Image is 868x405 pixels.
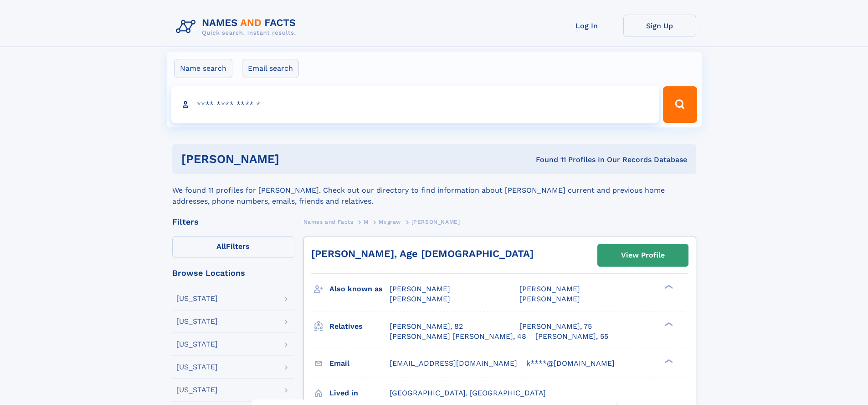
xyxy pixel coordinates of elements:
[176,363,218,371] div: [US_STATE]
[379,219,401,225] span: Mcgraw
[535,331,608,342] a: [PERSON_NAME], 55
[329,281,390,297] h3: Also known as
[172,236,294,258] label: Filters
[172,174,696,207] div: We found 11 profiles for [PERSON_NAME]. Check out our directory to find information about [PERSON...
[242,59,299,78] label: Email search
[621,245,665,266] div: View Profile
[519,284,580,293] span: [PERSON_NAME]
[390,331,526,342] a: [PERSON_NAME] [PERSON_NAME], 48
[411,219,460,225] span: [PERSON_NAME]
[379,216,401,227] a: Mcgraw
[176,295,218,302] div: [US_STATE]
[550,15,623,37] a: Log In
[171,86,659,123] input: search input
[181,153,408,165] h1: [PERSON_NAME]
[176,341,218,348] div: [US_STATE]
[663,86,697,123] button: Search Button
[176,318,218,325] div: [US_STATE]
[364,219,369,225] span: M
[303,216,354,227] a: Names and Facts
[623,15,696,37] a: Sign Up
[176,386,218,394] div: [US_STATE]
[364,216,369,227] a: M
[519,321,592,331] a: [PERSON_NAME], 75
[519,295,580,303] span: [PERSON_NAME]
[172,269,294,277] div: Browse Locations
[311,248,534,259] a: [PERSON_NAME], Age [DEMOGRAPHIC_DATA]
[329,319,390,334] h3: Relatives
[663,284,673,290] div: ❯
[216,242,226,251] span: All
[407,155,687,165] div: Found 11 Profiles In Our Records Database
[172,218,294,226] div: Filters
[174,59,232,78] label: Name search
[329,356,390,371] h3: Email
[329,385,390,401] h3: Lived in
[390,284,450,293] span: [PERSON_NAME]
[598,244,688,266] a: View Profile
[390,295,450,303] span: [PERSON_NAME]
[663,321,673,327] div: ❯
[390,389,546,397] span: [GEOGRAPHIC_DATA], [GEOGRAPHIC_DATA]
[663,358,673,364] div: ❯
[390,359,517,368] span: [EMAIL_ADDRESS][DOMAIN_NAME]
[390,321,463,331] a: [PERSON_NAME], 82
[172,15,303,39] img: Logo Names and Facts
